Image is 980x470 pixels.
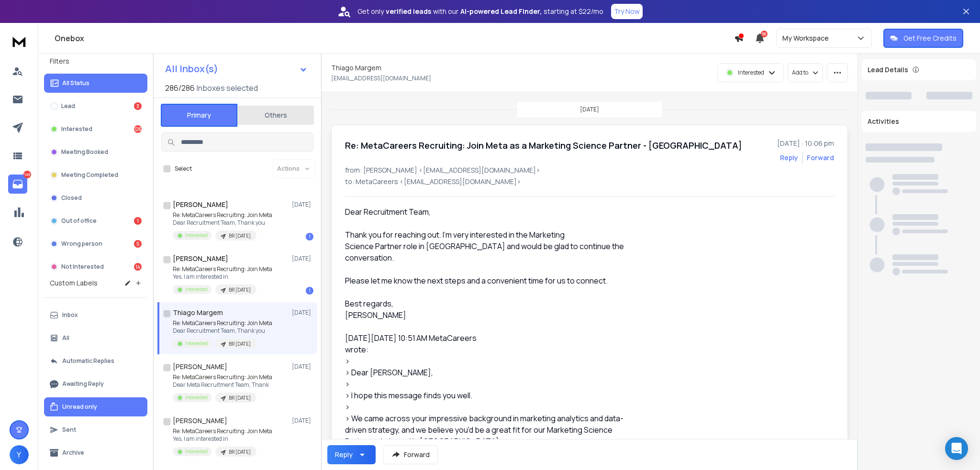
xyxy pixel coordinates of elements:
div: 5 [134,240,142,248]
p: Closed [61,194,82,202]
span: 50 [761,31,768,37]
button: Not Interested14 [44,257,147,276]
p: Interested [185,340,208,347]
button: Inbox [44,306,147,325]
button: Forward [383,445,438,464]
p: Yes, I am interested in [173,435,272,443]
p: [DATE] : 10:06 pm [777,139,834,148]
p: Interested [185,448,208,455]
p: Not Interested [61,263,104,271]
span: 286 / 286 [165,82,195,94]
p: BR [DATE] [229,340,251,348]
p: BR [DATE] [229,286,251,294]
button: Others [237,105,314,126]
p: Out of office [61,217,97,225]
p: [EMAIL_ADDRESS][DOMAIN_NAME] [331,75,431,82]
p: BR [DATE] [229,232,251,240]
button: Y [10,445,29,464]
p: Interested [185,232,208,239]
div: Reply [335,450,353,459]
button: Try Now [611,4,643,19]
p: My Workspace [782,33,833,43]
button: Out of office1 [44,211,147,230]
button: Reply [327,445,376,464]
button: Get Free Credits [883,29,963,48]
p: Automatic Replies [62,357,114,365]
p: Interested [738,69,764,77]
p: [DATE] [292,309,313,317]
p: 149 [23,171,31,178]
p: [DATE] [292,417,313,425]
p: Re: MetaCareers Recruiting: Join Meta [173,211,272,219]
p: Add to [792,69,808,77]
h1: [PERSON_NAME] [173,362,227,372]
p: Re: MetaCareers Recruiting: Join Meta [173,373,272,381]
div: 3 [134,102,142,110]
p: Wrong person [61,240,102,248]
h1: Thiago Margem [173,308,223,317]
p: Awaiting Reply [62,380,104,388]
h1: [PERSON_NAME] [173,200,228,209]
button: Reply [780,153,798,163]
p: Sent [62,426,76,434]
div: Activities [862,111,976,132]
button: Closed [44,188,147,208]
button: All Status [44,74,147,93]
img: logo [10,33,29,50]
p: Re: MetaCareers Recruiting: Join Meta [173,427,272,435]
strong: AI-powered Lead Finder, [460,7,542,16]
h1: Re: MetaCareers Recruiting: Join Meta as a Marketing Science Partner - [GEOGRAPHIC_DATA] [345,139,742,152]
p: Dear Recruitment Team, Thank you [173,219,272,227]
p: [DATE] [292,363,313,371]
div: 14 [134,263,142,271]
strong: verified leads [386,7,431,16]
p: Re: MetaCareers Recruiting: Join Meta [173,265,272,273]
h3: Custom Labels [50,278,98,288]
p: Lead [61,102,75,110]
p: [DATE] [292,201,313,208]
button: Awaiting Reply [44,374,147,393]
a: 149 [8,175,27,194]
p: Meeting Booked [61,148,108,156]
button: Unread only [44,397,147,416]
p: Dear Recruitment Team, Thank you [173,327,272,335]
h1: Thiago Margem [331,63,381,73]
div: Open Intercom Messenger [945,437,968,460]
h1: Onebox [55,33,734,44]
p: Get only with our starting at $22/mo [357,7,603,16]
p: BR [DATE] [229,394,251,402]
button: Meeting Completed [44,165,147,185]
h1: [PERSON_NAME] [173,416,227,426]
p: Meeting Completed [61,171,118,179]
button: Primary [161,104,237,127]
h3: Inboxes selected [197,82,258,94]
p: from: [PERSON_NAME] <[EMAIL_ADDRESS][DOMAIN_NAME]> [345,165,834,175]
div: 1 [306,233,313,240]
button: All Inbox(s) [157,59,315,78]
div: 1 [306,287,313,295]
label: Select [175,165,192,173]
p: to: MetaCareers <[EMAIL_ADDRESS][DOMAIN_NAME]> [345,177,834,186]
h3: Filters [44,55,147,68]
p: Interested [61,125,92,133]
button: All [44,328,147,348]
p: Dear Meta Recruitment Team, Thank [173,381,272,389]
p: All Status [62,79,89,87]
div: 126 [134,125,142,133]
p: Unread only [62,403,97,411]
p: Interested [185,286,208,293]
h1: All Inbox(s) [165,64,218,74]
p: [DATE] [292,255,313,262]
p: Get Free Credits [903,33,957,43]
div: Forward [807,153,834,163]
p: Inbox [62,311,78,319]
p: Try Now [614,7,640,16]
p: Archive [62,449,84,457]
p: BR [DATE] [229,448,251,456]
button: Lead3 [44,97,147,116]
p: All [62,334,69,342]
button: Sent [44,420,147,439]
